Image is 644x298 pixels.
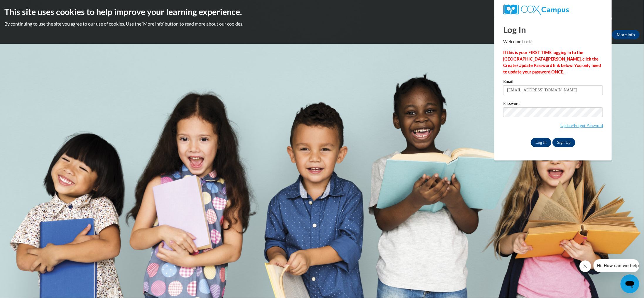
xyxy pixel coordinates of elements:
[503,50,601,74] strong: If this is your FIRST TIME logging in to the [GEOGRAPHIC_DATA][PERSON_NAME], click the Create/Upd...
[594,259,639,272] iframe: Message from company
[621,274,639,293] iframe: Button to launch messaging window
[4,6,640,18] h2: This site uses cookies to help improve your learning experience.
[560,123,603,128] a: Update/Forgot Password
[531,138,551,147] input: Log In
[503,101,603,107] label: Password
[4,4,48,9] span: Hi. How can we help?
[4,21,640,27] p: By continuing to use the site you agree to our use of cookies. Use the ‘More info’ button to read...
[612,30,640,39] a: More Info
[579,260,591,272] iframe: Close message
[552,138,575,147] a: Sign Up
[503,4,603,15] a: COX Campus
[503,38,603,45] p: Welcome back!
[503,24,603,36] h1: Log In
[503,4,569,15] img: COX Campus
[503,79,603,85] label: Email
